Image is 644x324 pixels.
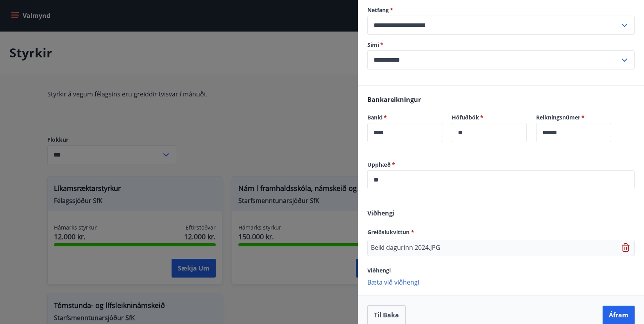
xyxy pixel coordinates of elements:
div: Upphæð [367,170,635,189]
p: Bæta við viðhengi [367,278,635,286]
label: Upphæð [367,161,635,169]
span: Viðhengi [367,209,395,217]
span: Viðhengi [367,267,391,274]
label: Höfuðbók [452,114,527,121]
label: Reikningsnúmer [536,114,611,121]
span: Bankareikningur [367,95,421,104]
span: Greiðslukvittun [367,228,414,236]
p: Beiki dagurinn 2024.JPG [371,243,440,253]
label: Sími [367,41,635,49]
label: Netfang [367,6,635,14]
label: Banki [367,114,442,121]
